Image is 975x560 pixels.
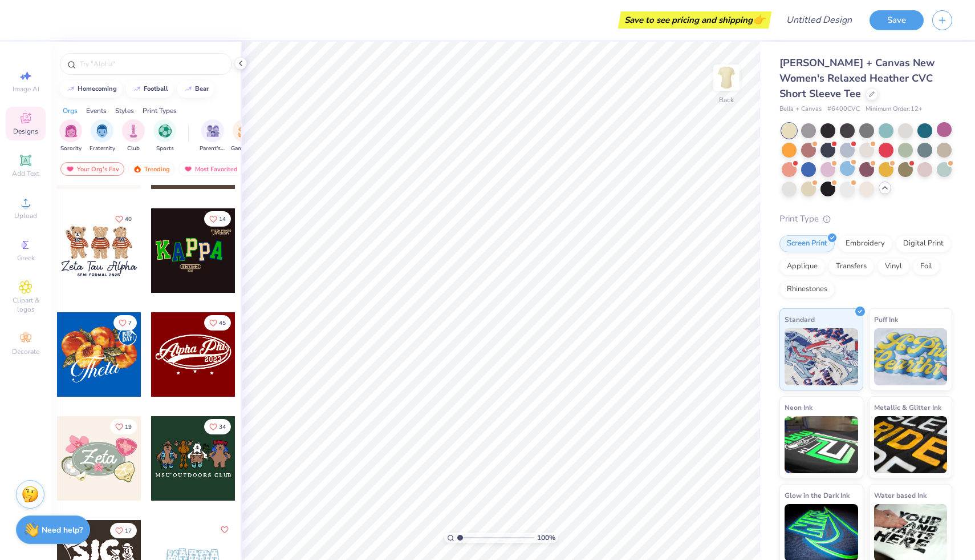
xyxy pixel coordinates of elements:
[115,106,134,116] div: Styles
[785,416,858,473] img: Neon Ink
[79,58,225,70] input: Try "Alpha"
[537,533,555,543] span: 100 %
[219,320,226,326] span: 45
[838,235,892,252] div: Embroidery
[177,80,214,98] button: bear
[204,211,231,227] button: Like
[133,165,142,173] img: trending.gif
[17,253,35,263] span: Greek
[178,162,243,176] div: Most Favorited
[90,144,115,153] span: Fraternity
[206,124,220,138] img: Parent's Weekend Image
[828,258,874,275] div: Transfers
[110,419,137,434] button: Like
[86,106,107,116] div: Events
[78,86,117,92] div: homecoming
[779,104,822,114] span: Bella + Canvas
[122,119,145,153] div: filter for Club
[874,401,941,413] span: Metallic & Glitter Ink
[128,320,132,326] span: 7
[66,165,75,173] img: most_fav.gif
[96,124,108,138] img: Fraternity Image
[785,313,815,325] span: Standard
[874,328,948,385] img: Puff Ink
[110,523,137,538] button: Like
[218,523,231,537] button: Like
[90,119,115,153] button: filter button
[12,347,39,356] span: Decorate
[14,211,37,220] span: Upload
[60,80,122,98] button: homecoming
[870,10,924,30] button: Save
[60,162,124,176] div: Your Org's Fav
[66,86,75,92] img: trend_line.gif
[126,80,173,98] button: football
[90,119,115,153] div: filter for Fraternity
[63,106,78,116] div: Orgs
[144,86,168,92] div: football
[13,127,38,136] span: Designs
[125,528,132,534] span: 17
[896,235,951,252] div: Digital Print
[12,169,39,178] span: Add Text
[6,296,46,314] span: Clipart & logos
[753,13,765,26] span: 👉
[184,86,193,92] img: trend_line.gif
[122,119,145,153] button: filter button
[204,315,231,331] button: Like
[719,95,734,105] div: Back
[156,144,174,153] span: Sports
[231,144,257,153] span: Game Day
[128,162,175,176] div: Trending
[153,119,176,153] button: filter button
[195,86,209,92] div: bear
[827,104,860,114] span: # 6400CVC
[184,165,193,173] img: most_fav.gif
[132,86,141,92] img: trend_line.gif
[779,56,935,100] span: [PERSON_NAME] + Canvas New Women's Relaxed Heather CVC Short Sleeve Tee
[779,235,835,252] div: Screen Print
[64,124,78,138] img: Sorority Image
[59,119,82,153] div: filter for Sorority
[779,281,835,298] div: Rhinestones
[200,144,226,153] span: Parent's Weekend
[127,144,140,153] span: Club
[785,328,858,385] img: Standard
[159,124,172,138] img: Sports Image
[785,401,812,413] span: Neon Ink
[200,119,226,153] div: filter for Parent's Weekend
[125,424,132,430] span: 19
[219,216,226,222] span: 14
[715,66,738,89] img: Back
[866,104,923,114] span: Minimum Order: 12 +
[621,11,769,29] div: Save to see pricing and shipping
[59,119,82,153] button: filter button
[127,124,140,138] img: Club Image
[200,119,226,153] button: filter button
[874,416,948,473] img: Metallic & Glitter Ink
[874,313,898,325] span: Puff Ink
[877,258,909,275] div: Vinyl
[153,119,176,153] div: filter for Sports
[779,212,952,225] div: Print Type
[204,419,231,434] button: Like
[238,124,251,138] img: Game Day Image
[785,489,850,501] span: Glow in the Dark Ink
[110,211,137,227] button: Like
[13,84,39,94] span: Image AI
[231,119,257,153] button: filter button
[42,525,83,535] strong: Need help?
[113,315,137,331] button: Like
[779,258,825,275] div: Applique
[143,106,177,116] div: Print Types
[231,119,257,153] div: filter for Game Day
[913,258,940,275] div: Foil
[874,489,927,501] span: Water based Ink
[125,216,132,222] span: 40
[777,9,861,31] input: Untitled Design
[60,144,82,153] span: Sorority
[219,424,226,430] span: 34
